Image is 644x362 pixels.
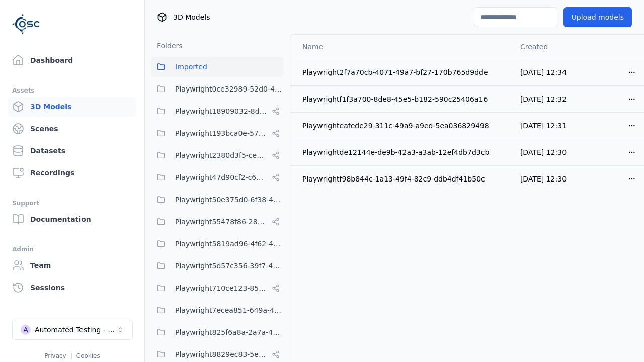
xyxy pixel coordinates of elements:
button: Playwright5819ad96-4f62-4ce5-a3f3-1bcd7827b845 [151,234,284,254]
a: Cookies [76,352,100,359]
a: Scenes [8,119,136,139]
div: Playwrighteafede29-311c-49a9-a9ed-5ea036829498 [302,121,504,131]
span: Playwright0ce32989-52d0-45cf-b5b9-59d5033d313a [175,83,284,95]
a: Recordings [8,163,136,183]
h3: Folders [151,41,183,51]
span: Playwright193bca0e-57fa-418d-8ea9-45122e711dc7 [175,127,268,139]
span: 3D Models [173,12,210,22]
span: Playwright47d90cf2-c635-4353-ba3b-5d4538945666 [175,171,268,184]
a: Dashboard [8,50,136,70]
span: Playwright5819ad96-4f62-4ce5-a3f3-1bcd7827b845 [175,238,284,250]
button: Playwright2380d3f5-cebf-494e-b965-66be4d67505e [151,145,284,165]
span: Playwright7ecea851-649a-419a-985e-fcff41a98b20 [175,304,284,316]
button: Playwright710ce123-85fd-4f8c-9759-23c3308d8830 [151,278,284,298]
span: [DATE] 12:34 [520,68,567,76]
a: Sessions [8,278,136,298]
span: | [70,352,72,359]
th: Name [290,35,512,59]
span: [DATE] 12:30 [520,175,567,183]
span: Playwright8829ec83-5e68-4376-b984-049061a310ed [175,348,268,360]
div: Automated Testing - Playwright [35,325,116,335]
span: Playwright5d57c356-39f7-47ed-9ab9-d0409ac6cddc [175,260,284,272]
img: Logo [12,10,40,38]
div: Support [12,197,132,209]
button: Playwright55478f86-28dc-49b8-8d1f-c7b13b14578c [151,212,284,232]
button: Playwright825f6a8a-2a7a-425c-94f7-650318982f69 [151,322,284,342]
button: Select a workspace [12,320,133,340]
button: Playwright50e375d0-6f38-48a7-96e0-b0dcfa24b72f [151,190,284,210]
button: Playwright0ce32989-52d0-45cf-b5b9-59d5033d313a [151,79,284,99]
button: Playwright18909032-8d07-45c5-9c81-9eec75d0b16b [151,101,284,121]
span: Playwright18909032-8d07-45c5-9c81-9eec75d0b16b [175,105,268,117]
span: [DATE] 12:32 [520,95,567,103]
div: Admin [12,243,132,255]
span: Playwright55478f86-28dc-49b8-8d1f-c7b13b14578c [175,216,268,228]
div: Playwright2f7a70cb-4071-49a7-bf27-170b765d9dde [302,67,504,77]
span: [DATE] 12:30 [520,148,567,156]
div: Playwrightf1f3a700-8de8-45e5-b182-590c25406a16 [302,94,504,104]
span: Imported [175,61,207,73]
div: Playwrightf98b844c-1a13-49f4-82c9-ddb4df41b50c [302,174,504,184]
button: Playwright193bca0e-57fa-418d-8ea9-45122e711dc7 [151,123,284,143]
a: Documentation [8,209,136,229]
span: Playwright50e375d0-6f38-48a7-96e0-b0dcfa24b72f [175,194,284,206]
span: Playwright710ce123-85fd-4f8c-9759-23c3308d8830 [175,282,268,294]
div: A [21,325,31,335]
button: Imported [151,57,284,77]
button: Playwright5d57c356-39f7-47ed-9ab9-d0409ac6cddc [151,256,284,276]
div: Assets [12,84,132,97]
span: [DATE] 12:31 [520,122,567,130]
a: 3D Models [8,97,136,117]
a: Datasets [8,141,136,161]
a: Privacy [44,352,66,359]
span: Playwright2380d3f5-cebf-494e-b965-66be4d67505e [175,149,268,161]
th: Created [512,35,579,59]
a: Team [8,255,136,276]
div: Playwrightde12144e-de9b-42a3-a3ab-12ef4db7d3cb [302,147,504,157]
button: Playwright47d90cf2-c635-4353-ba3b-5d4538945666 [151,167,284,188]
span: Playwright825f6a8a-2a7a-425c-94f7-650318982f69 [175,326,284,338]
button: Upload models [563,7,632,27]
button: Playwright7ecea851-649a-419a-985e-fcff41a98b20 [151,300,284,320]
